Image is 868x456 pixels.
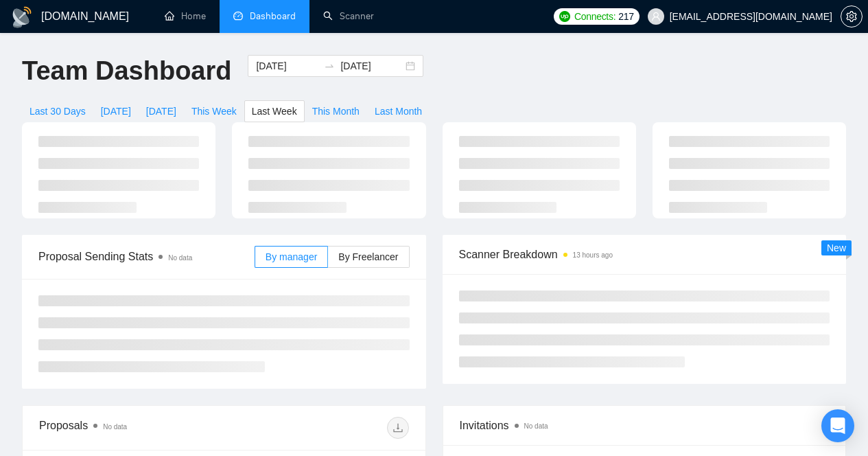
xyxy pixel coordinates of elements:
[168,254,192,262] span: No data
[827,242,846,253] span: New
[11,6,33,28] img: logo
[324,60,335,71] span: to
[841,11,863,22] a: setting
[559,11,570,22] img: upwork-logo.png
[146,104,176,119] span: [DATE]
[22,100,93,122] button: Last 30 Days
[524,422,548,430] span: No data
[618,9,633,24] span: 217
[375,104,422,119] span: Last Month
[165,10,206,22] a: homeHome
[252,104,297,119] span: Last Week
[460,417,830,434] span: Invitations
[191,104,237,119] span: This Week
[139,100,184,122] button: [DATE]
[841,5,863,27] button: setting
[38,248,255,265] span: Proposal Sending Stats
[233,11,243,21] span: dashboard
[323,10,374,22] a: searchScanner
[250,10,296,22] span: Dashboard
[39,417,224,439] div: Proposals
[30,104,86,119] span: Last 30 Days
[574,9,615,24] span: Connects:
[244,100,305,122] button: Last Week
[338,251,398,262] span: By Freelancer
[312,104,360,119] span: This Month
[184,100,244,122] button: This Week
[93,100,139,122] button: [DATE]
[841,11,862,22] span: setting
[266,251,317,262] span: By manager
[103,423,127,431] span: No data
[101,104,131,119] span: [DATE]
[573,251,613,259] time: 13 hours ago
[256,58,318,73] input: Start date
[340,58,403,73] input: End date
[22,55,231,87] h1: Team Dashboard
[821,409,854,442] div: Open Intercom Messenger
[324,60,335,71] span: swap-right
[305,100,367,122] button: This Month
[459,246,830,263] span: Scanner Breakdown
[651,12,661,21] span: user
[367,100,430,122] button: Last Month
